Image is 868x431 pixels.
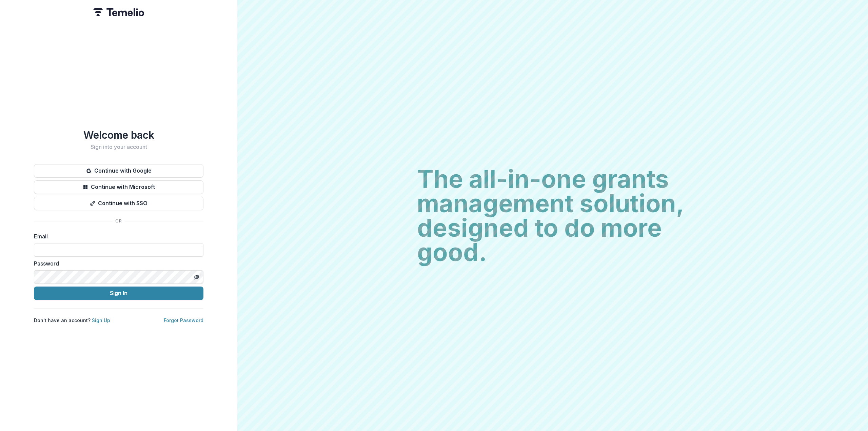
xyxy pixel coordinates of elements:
[34,129,203,141] h1: Welcome back
[34,317,110,324] p: Don't have an account?
[34,180,203,194] button: Continue with Microsoft
[34,259,199,268] label: Password
[34,232,199,240] label: Email
[93,8,144,16] img: Temelio
[191,272,202,282] button: Toggle password visibility
[34,144,203,150] h2: Sign into your account
[34,197,203,210] button: Continue with SSO
[34,287,203,300] button: Sign In
[164,317,203,323] a: Forgot Password
[92,317,110,323] a: Sign Up
[34,164,203,178] button: Continue with Google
